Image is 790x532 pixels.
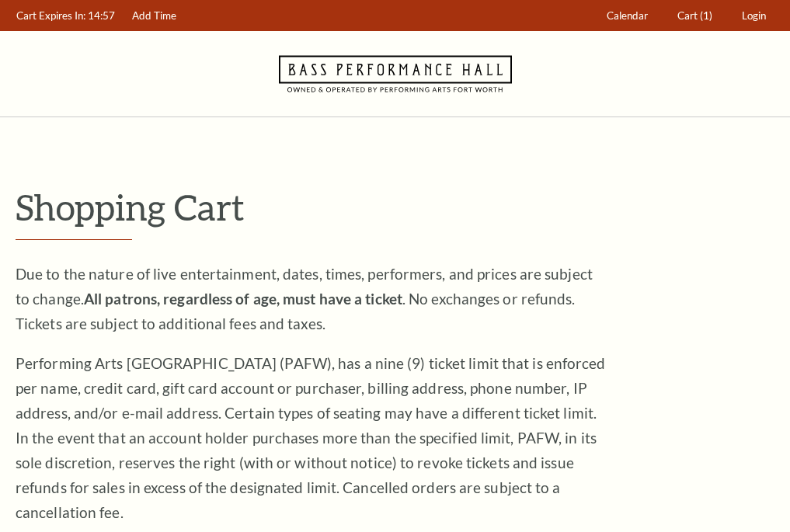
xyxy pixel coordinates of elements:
[84,290,402,308] strong: All patrons, regardless of age, must have a ticket
[735,1,774,31] a: Login
[16,187,774,227] p: Shopping Cart
[16,351,606,525] p: Performing Arts [GEOGRAPHIC_DATA] (PAFW), has a nine (9) ticket limit that is enforced per name, ...
[16,9,85,22] span: Cart Expires In:
[670,1,720,31] a: Cart (1)
[125,1,184,31] a: Add Time
[607,9,648,22] span: Calendar
[742,9,766,22] span: Login
[16,265,593,332] span: Due to the nature of live entertainment, dates, times, performers, and prices are subject to chan...
[677,9,698,22] span: Cart
[600,1,656,31] a: Calendar
[88,9,115,22] span: 14:57
[700,9,712,22] span: (1)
